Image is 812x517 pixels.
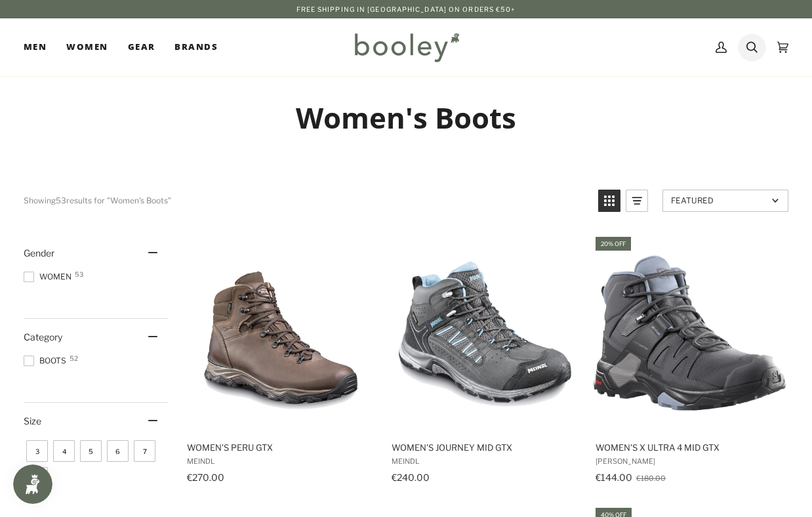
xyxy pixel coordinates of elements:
img: Women's Peru GTX Brown - Booley Galway [185,237,377,429]
span: Category [24,331,62,342]
span: Size: 4 [53,440,75,462]
a: Women's Peru GTX [185,235,377,487]
span: Featured [671,196,767,205]
span: Boots [24,355,70,367]
img: Booley [349,28,464,66]
span: [PERSON_NAME] [596,457,784,466]
a: View grid mode [598,190,620,212]
span: Size: 5 [80,440,102,462]
div: 20% off [596,237,631,251]
a: Women's X Ultra 4 Mid GTX [594,235,786,487]
span: Gear [128,41,155,54]
span: Gender [24,247,54,258]
a: Men [24,18,56,76]
p: Free Shipping in [GEOGRAPHIC_DATA] on Orders €50+ [296,4,516,14]
a: View list mode [626,190,648,212]
span: Men [24,41,47,54]
a: Brands [165,18,228,76]
span: Women's Peru GTX [187,442,375,453]
h1: Women's Boots [24,100,788,136]
span: Women [24,271,75,283]
span: €180.00 [636,474,666,483]
span: Size: 3 [26,440,48,462]
span: 52 [70,355,78,362]
iframe: Button to open loyalty program pop-up [13,465,52,504]
span: Women's Journey Mid GTX [392,442,580,453]
span: €144.00 [596,472,632,483]
span: Size: 7 [134,440,155,462]
span: €240.00 [392,472,430,483]
a: Women's Journey Mid GTX [390,235,582,487]
span: Brands [174,41,218,54]
div: Showing results for "Women's Boots" [24,190,588,212]
span: Meindl [187,457,375,466]
a: Sort options [662,190,788,212]
img: Women's Journey Mid GTX Anthrazit / Azur - Booley Galway [390,237,582,429]
span: €270.00 [187,472,224,483]
img: Salomon Women's X Ultra 4 Mid GTX Magnet / Black / Zen Blue - Booley Galway [594,237,786,429]
span: Women [66,41,108,54]
a: Women [56,18,117,76]
span: 53 [75,271,83,278]
span: Women's X Ultra 4 Mid GTX [596,442,784,453]
b: 53 [56,196,66,205]
span: Size: 6 [107,440,129,462]
a: Gear [118,18,165,76]
span: Meindl [392,457,580,466]
span: Size [24,415,41,426]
